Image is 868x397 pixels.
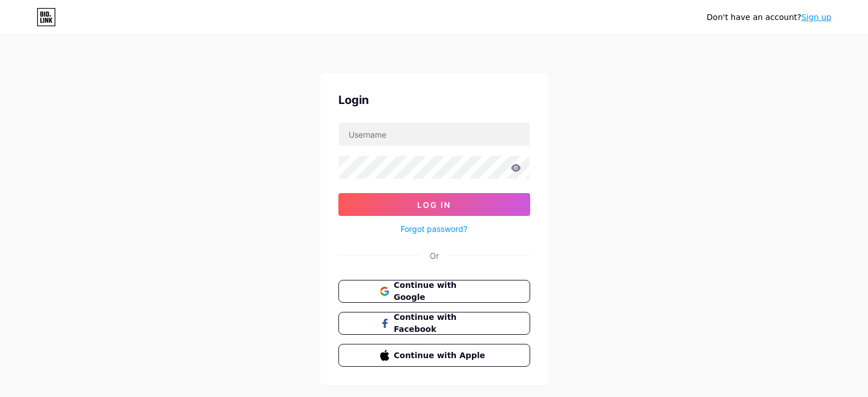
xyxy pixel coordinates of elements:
[801,13,831,22] a: Sign up
[417,200,451,210] span: Log In
[430,250,439,262] div: Or
[338,193,530,216] button: Log In
[706,11,831,23] div: Don't have an account?
[338,280,530,303] button: Continue with Google
[401,223,467,235] a: Forgot password?
[394,311,488,335] span: Continue with Facebook
[394,350,488,362] span: Continue with Apple
[338,344,530,367] button: Continue with Apple
[338,312,530,335] button: Continue with Facebook
[339,123,530,146] input: Username
[338,91,530,109] div: Login
[394,279,488,303] span: Continue with Google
